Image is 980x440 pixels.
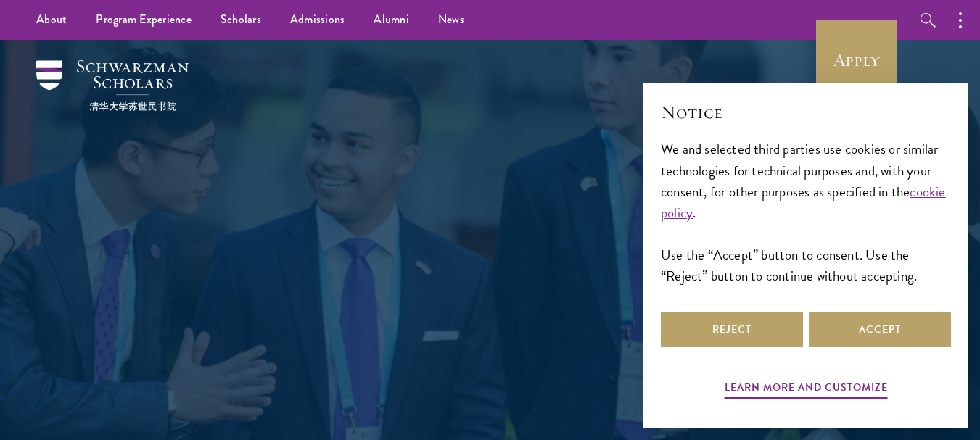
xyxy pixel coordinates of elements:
[661,138,951,286] div: We and selected third parties use cookies or similar technologies for technical purposes and, wit...
[661,100,951,125] h2: Notice
[809,312,951,347] button: Accept
[725,378,888,401] button: Learn more and customize
[661,312,803,347] button: Reject
[36,60,189,111] img: Schwarzman Scholars
[661,181,946,223] a: cookie policy
[816,20,897,101] a: Apply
